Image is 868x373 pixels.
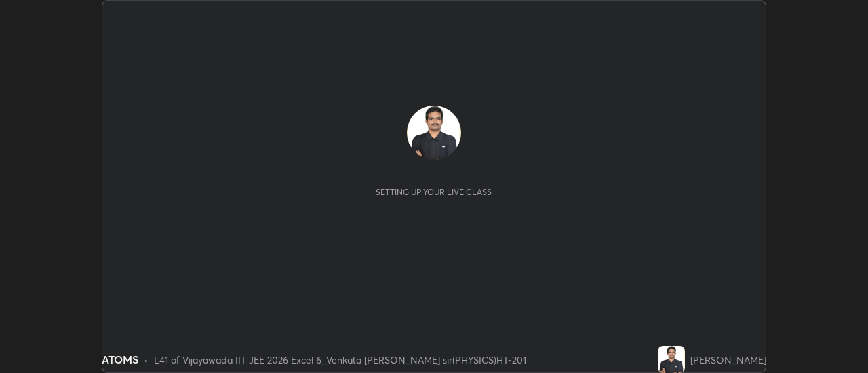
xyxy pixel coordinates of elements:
[144,353,149,367] div: •
[690,353,766,367] div: [PERSON_NAME]
[407,106,461,160] img: 7cf467343a4d49629c73f8aa1f9e36e2.jpg
[658,346,685,373] img: 7cf467343a4d49629c73f8aa1f9e36e2.jpg
[376,187,492,197] div: Setting up your live class
[154,353,526,367] div: L41 of Vijayawada IIT JEE 2026 Excel 6_Venkata [PERSON_NAME] sir(PHYSICS)HT-201
[102,351,138,368] div: ATOMS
